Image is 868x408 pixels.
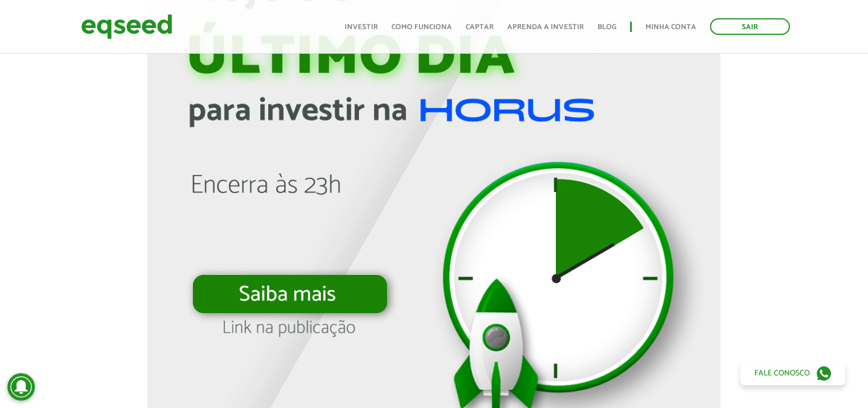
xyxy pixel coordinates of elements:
[597,23,616,31] a: Blog
[740,361,845,385] a: Fale conosco
[391,23,452,31] a: Como funciona
[710,18,790,35] a: Sair
[345,23,378,31] a: Investir
[645,23,696,31] a: Minha conta
[466,23,494,31] a: Captar
[507,23,584,31] a: Aprenda a investir
[81,11,172,42] img: EqSeed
